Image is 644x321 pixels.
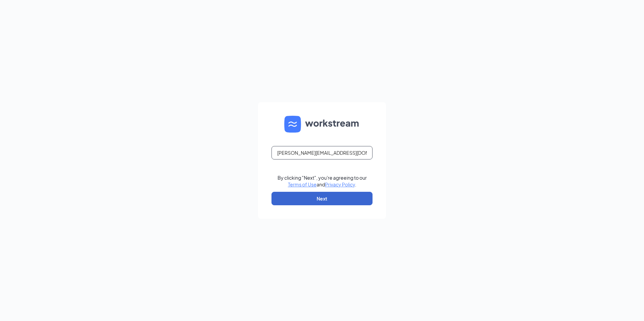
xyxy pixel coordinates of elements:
[288,181,317,187] a: Terms of Use
[271,192,373,205] button: Next
[271,146,373,159] input: Email
[278,174,367,188] div: By clicking "Next", you're agreeing to our and .
[325,181,355,187] a: Privacy Policy
[284,116,360,133] img: WS logo and Workstream text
